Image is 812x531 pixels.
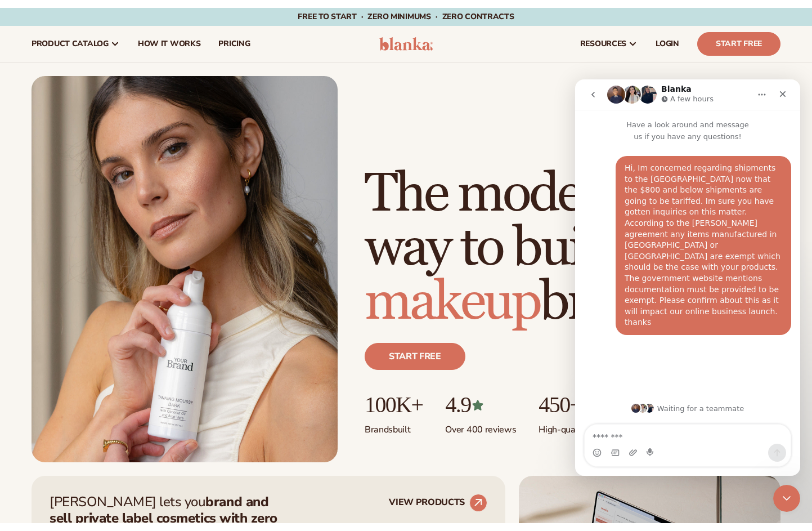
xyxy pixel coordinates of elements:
[129,18,210,54] a: How It Works
[379,29,433,43] img: logo
[138,32,201,41] span: How It Works
[365,159,780,322] h1: The modern way to build a brand
[365,335,465,362] a: Start free
[365,385,423,409] p: 100K+
[656,32,679,41] span: LOGIN
[365,409,423,428] p: Brands built
[23,18,129,54] a: product catalog
[389,486,487,504] a: VIEW PRODUCTS
[580,32,626,41] span: resources
[697,24,780,48] a: Start Free
[539,385,623,409] p: 450+
[773,477,800,504] iframe: Intercom live chat
[445,385,516,409] p: 4.9
[209,18,259,54] a: pricing
[298,3,514,14] span: Free to start · ZERO minimums · ZERO contracts
[575,72,800,468] iframe: Intercom live chat
[218,32,250,41] span: pricing
[32,68,338,454] img: Female holding tanning mousse.
[571,18,647,54] a: resources
[539,409,623,428] p: High-quality products
[32,32,109,41] span: product catalog
[445,409,516,428] p: Over 400 reviews
[647,18,688,54] a: LOGIN
[365,261,540,327] span: makeup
